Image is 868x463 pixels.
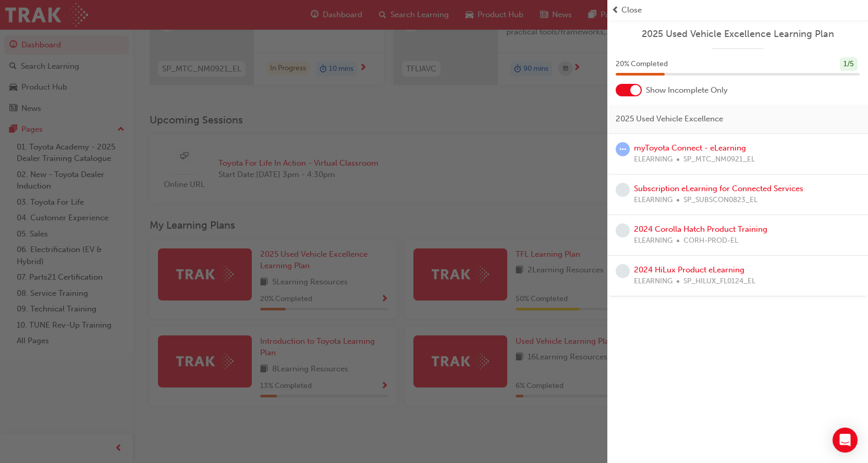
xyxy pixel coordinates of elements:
[634,265,744,274] a: 2024 HiLux Product eLearning
[646,84,728,96] span: Show Incomplete Only
[616,183,630,197] span: learningRecordVerb_NONE-icon
[833,428,858,453] div: Open Intercom Messenger
[616,264,630,278] span: learningRecordVerb_NONE-icon
[616,113,723,125] span: 2025 Used Vehicle Excellence
[634,154,673,166] span: ELEARNING
[683,276,755,287] span: SP_HILUX_FL0124_EL
[634,184,803,193] a: Subscription eLearning for Connected Services
[616,28,860,40] a: 2025 Used Vehicle Excellence Learning Plan
[634,276,673,287] span: ELEARNING
[683,154,755,166] span: SP_MTC_NM0921_EL
[634,235,673,247] span: ELEARNING
[683,194,757,206] span: SP_SUBSCON0823_EL
[616,58,668,70] span: 20 % Completed
[612,4,864,16] button: prev-iconClose
[683,235,738,247] span: CORH-PROD-EL
[634,194,673,206] span: ELEARNING
[621,4,642,16] span: Close
[616,142,630,156] span: learningRecordVerb_ATTEMPT-icon
[840,57,858,71] div: 1 / 5
[612,4,619,16] span: prev-icon
[616,223,630,237] span: learningRecordVerb_NONE-icon
[634,143,746,153] a: myToyota Connect - eLearning
[634,224,767,234] a: 2024 Corolla Hatch Product Training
